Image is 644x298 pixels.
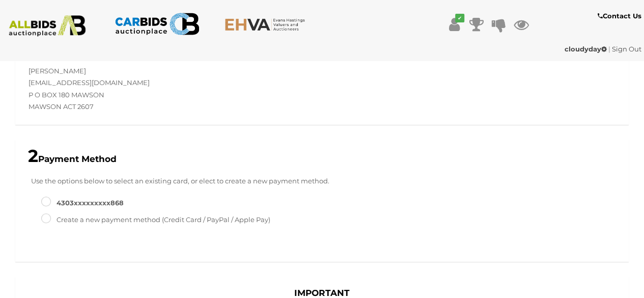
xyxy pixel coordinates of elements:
[455,14,464,22] i: ✔
[28,145,38,167] span: 2
[598,10,644,22] a: Contact Us
[598,12,641,20] b: Contact Us
[565,45,608,53] a: cloudyday
[5,15,90,37] img: ALLBIDS.com.au
[28,154,117,164] b: Payment Method
[29,55,50,62] h5: Bill To:
[115,10,200,38] img: CARBIDS.com.au
[21,175,623,187] p: Use the options below to select an existing card, or elect to create a new payment method.
[608,45,610,53] span: |
[612,45,641,53] a: Sign Out
[225,18,310,31] img: EHVA.com.au
[41,197,124,209] label: 4303XXXXXXXXX868
[21,52,322,113] div: [PERSON_NAME] [EMAIL_ADDRESS][DOMAIN_NAME] P O BOX 180 MAWSON MAWSON ACT 2607
[41,214,270,226] label: Create a new payment method (Credit Card / PayPal / Apple Pay)
[294,288,350,298] b: IMPORTANT
[565,45,607,53] strong: cloudyday
[446,15,462,34] a: ✔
